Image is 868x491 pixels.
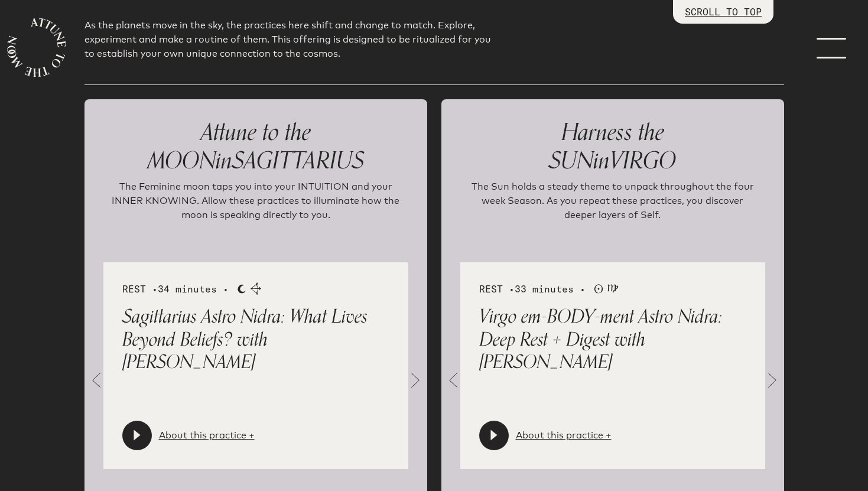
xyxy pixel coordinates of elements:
div: REST • [479,281,746,296]
span: Harness the [561,113,664,152]
a: About this practice + [159,428,255,443]
p: The Feminine moon taps you into your INTUITION and your INNER KNOWING. Allow these practices to i... [108,180,404,239]
a: About this practice + [516,428,612,443]
span: in [216,141,232,180]
span: 34 minutes • [158,283,229,295]
span: in [593,141,610,180]
span: 33 minutes • [515,283,586,295]
div: REST • [122,281,389,296]
p: MOON SAGITTARIUS [103,118,408,175]
p: Virgo em-BODY-ment Astro Nidra: Deep Rest + Digest with [PERSON_NAME] [479,305,746,373]
span: Attune to the [201,113,311,152]
p: SUN VIRGO [460,118,765,175]
p: Sagittarius Astro Nidra: What Lives Beyond Beliefs? with [PERSON_NAME] [122,305,389,373]
p: The Sun holds a steady theme to unpack throughout the four week Season. As you repeat these pract... [465,180,760,239]
p: SCROLL TO TOP [685,5,762,19]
